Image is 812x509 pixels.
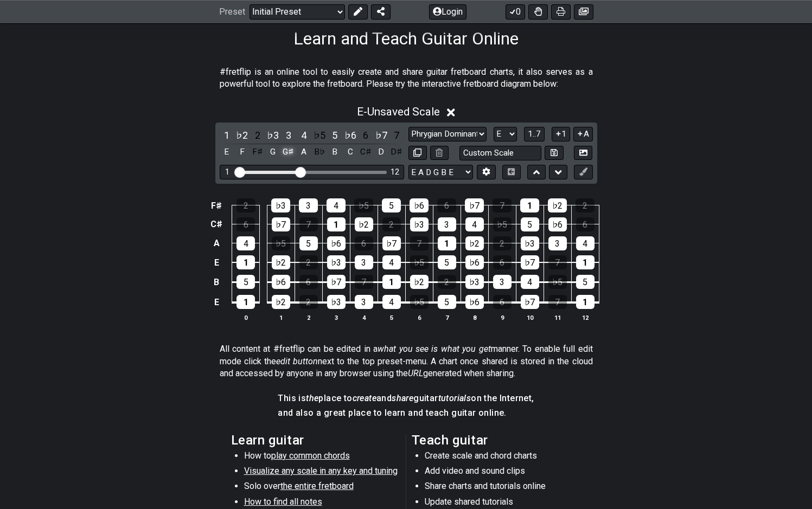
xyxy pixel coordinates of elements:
[544,312,571,323] th: 11
[354,198,373,212] div: ♭5
[235,128,249,143] div: toggle scale degree
[219,7,245,17] span: Preset
[465,255,484,269] div: ♭6
[306,393,318,403] em: the
[576,236,594,250] div: 4
[574,146,592,160] button: Create Image
[208,253,225,272] td: E
[350,312,378,323] th: 4
[516,312,544,323] th: 10
[208,272,225,292] td: B
[282,128,296,143] div: toggle scale degree
[312,128,327,143] div: toggle scale degree
[235,145,249,159] div: toggle pitch class
[271,198,290,212] div: ♭3
[425,480,579,495] li: Share charts and tutorials online
[276,356,318,366] em: edit button
[382,236,401,250] div: ♭7
[278,407,534,419] h4: and also a great place to learn and teach guitar online.
[465,236,484,250] div: ♭2
[244,497,322,507] span: How to find all notes
[465,198,484,212] div: ♭7
[438,295,456,309] div: 5
[378,312,405,323] th: 5
[574,165,592,179] button: First click edit preset to enable marker editing
[236,217,255,231] div: 6
[359,128,373,143] div: toggle scale degree
[220,145,234,159] div: toggle pitch class
[232,312,260,323] th: 0
[410,255,429,269] div: ♭5
[524,127,545,141] button: 1..7
[528,129,541,139] span: 1..7
[552,127,570,141] button: 1
[548,295,567,309] div: 7
[355,255,373,269] div: 3
[571,312,599,323] th: 12
[312,145,327,159] div: toggle pitch class
[412,434,581,446] h2: Teach guitar
[438,275,456,289] div: 2
[272,295,290,309] div: ♭2
[576,275,594,289] div: 5
[299,198,318,212] div: 3
[343,145,357,159] div: toggle pitch class
[355,275,373,289] div: 7
[548,217,567,231] div: ♭6
[278,392,534,404] h4: This is place to and guitar on the Internet,
[382,275,401,289] div: 1
[220,343,593,379] p: All content at #fretflip can be edited in a manner. To enable full edit mode click the next to th...
[231,434,401,446] h2: Learn guitar
[576,255,594,269] div: 1
[236,198,255,212] div: 2
[374,128,388,143] div: toggle scale degree
[438,236,456,250] div: 1
[382,295,401,309] div: 4
[251,128,265,143] div: toggle scale degree
[236,236,255,250] div: 4
[328,145,342,159] div: toggle pitch class
[389,128,404,143] div: toggle scale degree
[244,450,399,465] li: How to
[548,198,567,212] div: ♭2
[410,217,429,231] div: ♭3
[493,198,512,212] div: 7
[250,4,345,20] select: Preset
[433,312,461,323] th: 7
[208,215,225,234] td: C♯
[425,450,579,465] li: Create scale and chord charts
[521,255,539,269] div: ♭7
[493,295,512,309] div: 6
[573,127,592,141] button: A
[429,4,466,20] button: Login
[382,255,401,269] div: 4
[327,295,346,309] div: ♭3
[465,295,484,309] div: ♭6
[545,146,563,160] button: Store user defined scale
[299,217,318,231] div: 7
[576,198,594,212] div: 2
[408,146,427,160] button: Copy
[520,198,539,212] div: 1
[295,312,322,323] th: 2
[266,145,280,159] div: toggle pitch class
[382,198,401,212] div: 5
[438,255,456,269] div: 5
[353,393,376,403] em: create
[297,128,311,143] div: toggle scale degree
[493,217,512,231] div: ♭5
[465,217,484,231] div: 4
[225,167,229,177] div: 1
[355,295,373,309] div: 3
[297,145,311,159] div: toggle pitch class
[327,217,346,231] div: 1
[355,236,373,250] div: 6
[272,217,290,231] div: ♭7
[236,295,255,309] div: 1
[548,275,567,289] div: ♭5
[391,167,399,177] div: 12
[359,145,373,159] div: toggle pitch class
[244,480,399,495] li: Solo over
[410,295,429,309] div: ♭5
[493,275,512,289] div: 3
